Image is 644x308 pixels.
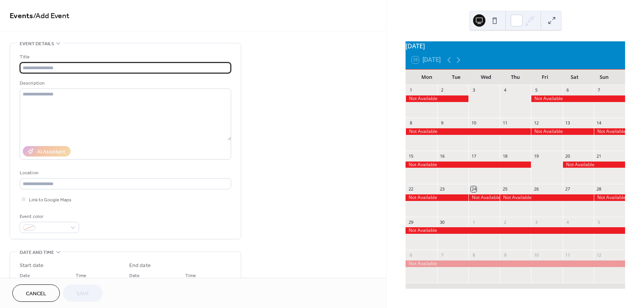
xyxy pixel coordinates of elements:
div: 21 [596,153,602,159]
div: 6 [408,252,414,258]
span: Time [185,272,196,280]
div: Sat [560,70,590,85]
div: 22 [408,186,414,192]
span: Date [20,272,30,280]
div: 5 [533,87,539,93]
div: 7 [439,252,445,258]
div: Mon [412,70,441,85]
span: Date and time [20,248,54,257]
div: Fri [530,70,560,85]
span: Date [129,272,140,280]
div: 17 [471,153,477,159]
div: 7 [596,87,602,93]
div: Sun [589,70,619,85]
div: 29 [408,219,414,225]
div: [DATE] [406,41,625,51]
div: 2 [439,87,445,93]
div: Not Available [468,194,500,201]
div: 11 [565,252,571,258]
span: Link to Google Maps [29,196,71,204]
div: 13 [565,120,571,126]
div: Not Available [531,95,625,102]
div: Location [20,169,230,177]
div: 10 [533,252,539,258]
span: Cancel [26,290,46,298]
div: 10 [471,120,477,126]
div: 12 [533,120,539,126]
div: 9 [439,120,445,126]
div: 3 [533,219,539,225]
div: Tue [441,70,471,85]
div: 3 [471,87,477,93]
div: 14 [596,120,602,126]
div: 25 [502,186,508,192]
div: Description [20,79,230,87]
a: Events [10,9,33,24]
div: Not Available [594,194,625,201]
span: Time [76,272,86,280]
span: Event details [20,40,54,48]
div: 6 [565,87,571,93]
div: 2 [502,219,508,225]
div: Event color [20,213,78,221]
div: Thu [500,70,530,85]
div: Not Available [594,128,625,135]
div: 26 [533,186,539,192]
div: 18 [502,153,508,159]
div: Not Available [406,95,468,102]
div: 23 [439,186,445,192]
div: 11 [502,120,508,126]
div: Not Available [406,162,531,168]
div: Not Available [406,227,625,234]
div: Not Available [500,194,594,201]
div: Not Available [531,128,593,135]
div: 1 [408,87,414,93]
div: 19 [533,153,539,159]
div: Title [20,53,230,61]
div: Wed [471,70,501,85]
div: Not Available [563,162,625,168]
div: 24 [471,186,477,192]
div: Not Available [406,194,468,201]
div: 8 [408,120,414,126]
div: 30 [439,219,445,225]
div: 27 [565,186,571,192]
div: Not Available [406,128,531,135]
div: Not Available [406,260,625,267]
div: 20 [565,153,571,159]
div: 4 [502,87,508,93]
div: 8 [471,252,477,258]
div: 15 [408,153,414,159]
div: 4 [565,219,571,225]
span: / Add Event [33,9,69,24]
div: 12 [596,252,602,258]
div: 28 [596,186,602,192]
button: Cancel [12,284,60,302]
div: Start date [20,262,44,270]
div: 5 [596,219,602,225]
div: 1 [471,219,477,225]
div: End date [129,262,151,270]
div: 16 [439,153,445,159]
div: 9 [502,252,508,258]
